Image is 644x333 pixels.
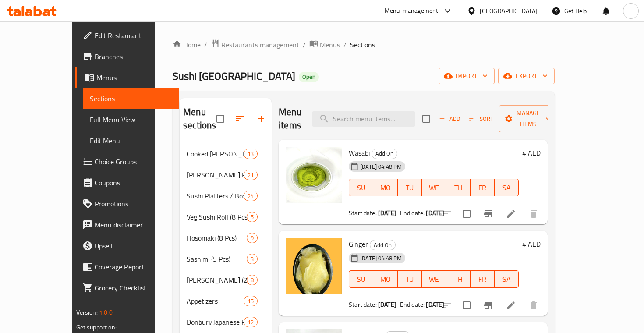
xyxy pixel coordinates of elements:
[247,233,258,243] div: items
[180,290,272,312] div: Appetizers15
[187,170,244,180] span: [PERSON_NAME] Roll (8 pcs)
[187,212,247,222] div: Veg Sushi Roll (8 Pcs)
[95,156,172,167] span: Choice Groups
[438,114,461,124] span: Add
[498,68,555,84] button: export
[75,256,179,277] a: Coverage Report
[180,269,272,290] div: [PERSON_NAME] (2 Pcs)8
[76,307,98,318] span: Version:
[95,220,172,230] span: Menu disclaimer
[522,238,541,250] h6: 4 AED
[247,212,258,222] div: items
[398,179,422,196] button: TU
[506,300,516,311] a: Edit menu item
[478,295,499,316] button: Branch-specific-item
[373,179,397,196] button: MO
[99,307,113,318] span: 1.0.0
[187,317,244,327] span: Donburi/Japanese Rice Bowl
[457,205,476,223] span: Select to update
[495,179,519,196] button: SA
[425,273,442,286] span: WE
[435,112,464,126] button: Add
[95,51,172,62] span: Branches
[95,198,172,209] span: Promotions
[449,273,467,286] span: TH
[247,234,257,242] span: 9
[180,248,272,269] div: Sashimi (5 Pcs)3
[251,108,272,129] button: Add section
[464,112,499,126] span: Sort items
[377,273,394,286] span: MO
[187,254,247,264] div: Sashimi (5 Pcs)
[426,299,444,310] b: [DATE]
[244,171,257,179] span: 21
[446,270,470,288] button: TH
[401,181,418,194] span: TU
[471,179,495,196] button: FR
[180,312,272,333] div: Donburi/Japanese Rice Bowl12
[95,283,172,293] span: Grocery Checklist
[95,241,172,251] span: Upsell
[446,179,470,196] button: TH
[187,275,247,285] div: Nigiri Sushi (2 Pcs)
[75,235,179,256] a: Upsell
[349,179,373,196] button: SU
[244,192,257,200] span: 24
[498,273,515,286] span: SA
[629,6,632,16] span: F
[83,88,179,109] a: Sections
[457,296,476,315] span: Select to update
[244,150,257,158] span: 13
[75,46,179,67] a: Branches
[378,207,396,219] b: [DATE]
[96,72,172,83] span: Menus
[422,179,446,196] button: WE
[320,39,340,50] span: Menus
[75,193,179,214] a: Promotions
[506,209,516,219] a: Edit menu item
[350,39,375,50] span: Sections
[474,273,491,286] span: FR
[75,25,179,46] a: Edit Restaurant
[439,68,495,84] button: import
[523,203,544,224] button: delete
[187,275,247,285] span: [PERSON_NAME] (2 Pcs)
[230,108,251,129] span: Sort sections
[349,207,377,219] span: Start date:
[180,185,272,206] div: Sushi Platters / Box24
[385,6,439,16] div: Menu-management
[187,296,244,306] span: Appetizers
[180,206,272,227] div: Veg Sushi Roll (8 Pcs)5
[299,72,319,82] div: Open
[187,191,244,201] span: Sushi Platters / Box
[75,214,179,235] a: Menu disclaimer
[343,39,347,50] li: /
[247,254,258,264] div: items
[279,106,301,132] h2: Menu items
[173,39,555,50] nav: breadcrumb
[480,6,538,16] div: [GEOGRAPHIC_DATA]
[183,106,216,132] h2: Menu sections
[221,39,299,50] span: Restaurants management
[244,149,258,159] div: items
[523,295,544,316] button: delete
[349,299,377,310] span: Start date:
[498,181,515,194] span: SA
[377,181,394,194] span: MO
[83,109,179,130] a: Full Menu View
[353,273,370,286] span: SU
[349,270,373,288] button: SU
[95,262,172,272] span: Coverage Report
[204,39,207,50] li: /
[187,149,244,159] div: Cooked Sushi Uramaki Roll (8 pcs)
[247,275,258,285] div: items
[353,181,370,194] span: SU
[449,181,467,194] span: TH
[372,149,397,159] div: Add On
[187,233,247,243] span: Hosomaki (8 Pcs)
[180,227,272,248] div: Hosomaki (8 Pcs)9
[244,297,257,305] span: 15
[247,255,257,263] span: 3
